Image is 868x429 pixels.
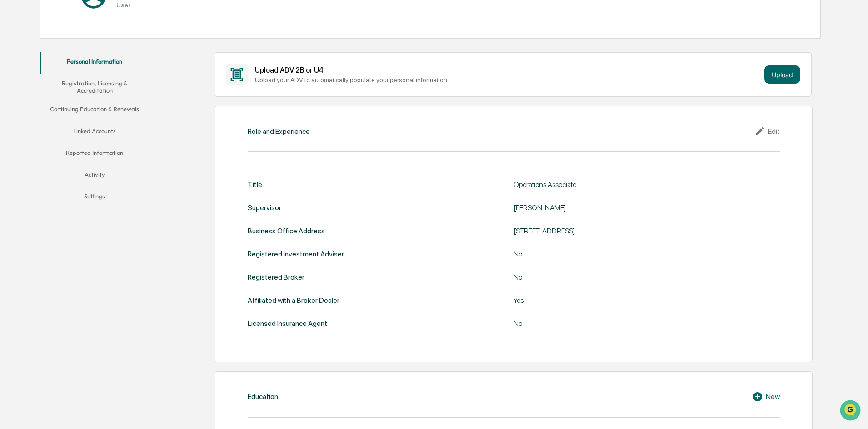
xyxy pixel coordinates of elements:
div: Title [248,180,262,189]
button: Personal Information [40,52,149,74]
div: Upload ADV 2B or U4 [255,66,761,74]
div: Licensed Insurance Agent [248,319,327,328]
div: No [514,250,741,258]
div: 🔎 [9,133,16,140]
span: Data Lookup [18,132,57,141]
div: 🗄️ [66,115,73,123]
a: 🔎Data Lookup [5,128,61,144]
button: Linked Accounts [40,122,149,143]
div: [PERSON_NAME] [514,203,741,212]
div: Registered Investment Adviser [248,250,344,258]
div: Yes [514,296,741,305]
div: No [514,319,741,328]
button: Activity [40,165,149,187]
button: Registration, Licensing & Accreditation [40,74,149,100]
div: Edit [754,126,780,137]
input: Clear [24,41,150,51]
div: Business Office Address [248,227,325,235]
iframe: Open customer support [839,399,863,424]
div: No [514,273,741,281]
div: [STREET_ADDRESS] [514,227,741,235]
div: Affiliated with a Broker Dealer [248,296,339,305]
a: Powered byPylon [64,153,110,161]
div: Education [248,392,278,401]
button: Reported Information [40,143,149,165]
span: Attestations [75,114,113,123]
span: Pylon [90,154,110,161]
div: Role and Experience [248,127,310,136]
div: We're available if you need us! [31,79,115,86]
span: Preclearance [18,114,59,123]
div: New [752,391,780,402]
button: Start new chat [155,72,165,83]
button: Settings [40,187,149,209]
button: Continuing Education & Renewals [40,100,149,122]
a: 🗄️Attestations [62,111,116,127]
div: 🖐️ [9,115,16,123]
div: Operations Associate [514,180,741,189]
p: How can we help? [9,19,165,34]
img: 1746055101610-c473b297-6a78-478c-a979-82029cc54cd1 [9,69,25,86]
div: Upload your ADV to automatically populate your personal information. [255,76,761,84]
button: Upload [764,65,800,84]
div: Start new chat [31,69,149,79]
h3: User [116,1,202,9]
div: secondary tabs example [40,52,149,209]
div: Supervisor [248,203,281,212]
div: Registered Broker [248,273,304,281]
a: 🖐️Preclearance [5,111,62,127]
